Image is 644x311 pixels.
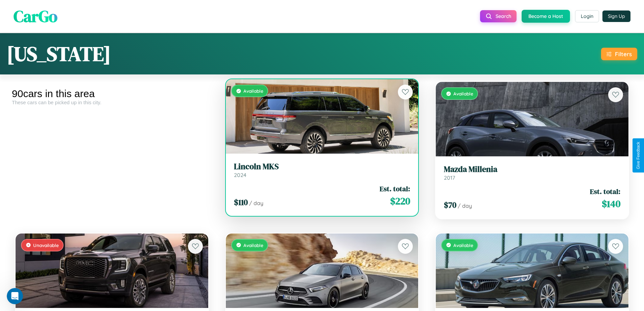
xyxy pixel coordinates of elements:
button: Login [575,10,599,22]
button: Filters [601,48,637,60]
iframe: Intercom live chat [7,288,23,304]
span: 2024 [234,172,246,178]
span: 2017 [444,174,455,181]
span: Unavailable [33,242,59,248]
span: Est. total: [590,186,620,196]
a: Mazda Millenia2017 [444,164,620,181]
span: Available [243,242,263,248]
a: Lincoln MKS2024 [234,162,410,178]
span: CarGo [14,5,57,27]
button: Become a Host [522,10,570,23]
h3: Mazda Millenia [444,164,620,174]
span: $ 110 [234,197,248,208]
span: $ 220 [390,194,410,208]
span: / day [249,200,263,206]
button: Sign Up [602,10,630,22]
span: $ 70 [444,199,456,210]
button: Search [480,10,517,22]
h1: [US_STATE] [7,40,111,68]
span: Search [496,13,511,19]
span: Available [453,242,473,248]
div: These cars can be picked up in this city. [12,99,212,105]
h3: Lincoln MKS [234,162,410,172]
span: Est. total: [380,184,410,194]
span: / day [458,202,472,209]
div: 90 cars in this area [12,88,212,99]
span: Available [243,88,263,94]
div: Filters [615,50,632,58]
div: Give Feedback [636,142,641,169]
span: Available [453,91,473,96]
span: $ 140 [602,197,620,210]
